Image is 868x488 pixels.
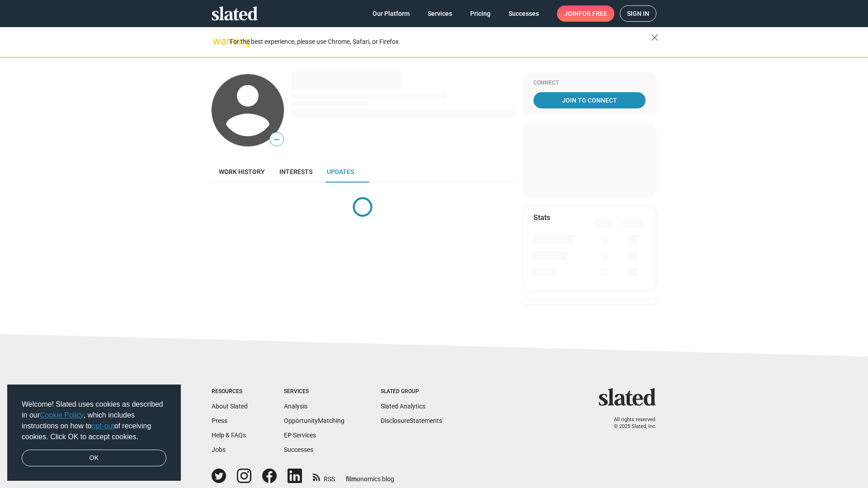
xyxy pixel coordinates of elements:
a: filmonomics blog [346,468,394,483]
a: Updates [320,161,361,183]
a: Our Platform [365,5,417,22]
div: Services [284,388,344,395]
a: Help & FAQs [212,432,246,439]
span: Pricing [470,5,491,22]
p: All rights reserved. © 2025 Slated, Inc. [604,417,656,430]
div: Resources [212,388,248,395]
span: for free [579,5,607,22]
a: Pricing [463,5,498,22]
span: — [270,134,283,145]
a: Joinfor free [557,5,614,22]
a: DisclosureStatements [381,417,442,424]
span: film [346,475,357,483]
span: Work history [219,168,265,175]
a: opt-out [92,422,114,430]
span: Services [428,5,452,22]
span: Our Platform [373,5,410,22]
span: Sign in [627,6,649,21]
span: Welcome! Slated uses cookies as described in our , which includes instructions on how to of recei... [22,399,166,442]
a: Sign in [620,5,656,22]
div: For the best experience, please use Chrome, Safari, or Firefox. [230,36,651,48]
a: dismiss cookie message [22,450,166,467]
mat-icon: warning [212,36,223,47]
div: Connect [533,80,646,87]
a: Cookie Policy [40,411,84,419]
a: Jobs [212,446,226,453]
div: cookieconsent [7,385,181,481]
span: Updates [327,168,354,175]
mat-icon: close [649,32,660,43]
span: Join [564,5,607,22]
a: Join To Connect [533,92,646,108]
a: RSS [313,469,335,483]
a: Successes [284,446,313,453]
div: Slated Group [381,388,442,395]
a: Interests [272,161,320,183]
a: Press [212,417,227,424]
a: Slated Analytics [381,403,425,410]
a: OpportunityMatching [284,417,344,424]
a: Services [420,5,459,22]
span: Join To Connect [535,92,644,108]
a: Successes [501,5,546,22]
mat-card-title: Stats [533,213,550,222]
a: EP Services [284,432,316,439]
a: Work history [212,161,272,183]
span: Interests [279,168,312,175]
a: Analysis [284,403,307,410]
a: About Slated [212,403,248,410]
span: Successes [509,5,539,22]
